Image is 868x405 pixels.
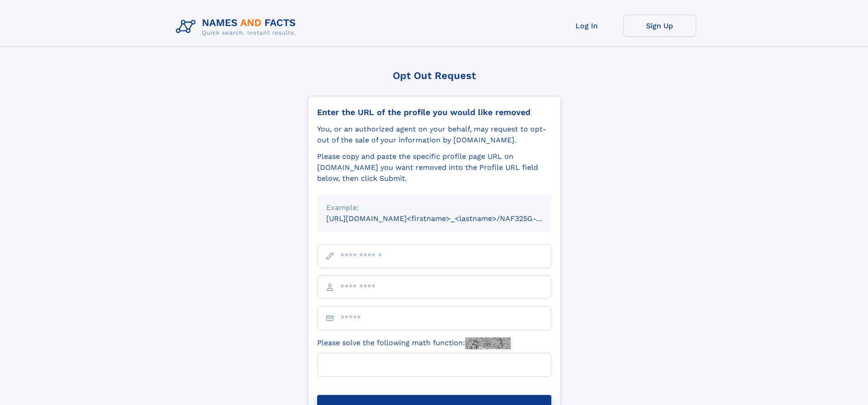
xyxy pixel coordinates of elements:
[326,214,569,223] small: [URL][DOMAIN_NAME]<firstname>_<lastname>/NAF325G-xxxxxxxx
[172,15,303,39] img: Logo Names and Facts
[326,202,542,213] div: Example:
[317,107,551,117] div: Enter the URL of the profile you would like removed
[550,15,623,37] a: Log In
[623,15,696,37] a: Sign Up
[317,337,511,349] label: Please solve the following math function:
[317,151,551,184] div: Please copy and paste the specific profile page URL on [DOMAIN_NAME] you want removed into the Pr...
[308,70,561,81] div: Opt Out Request
[317,124,551,146] div: You, or an authorized agent on your behalf, may request to opt-out of the sale of your informatio...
